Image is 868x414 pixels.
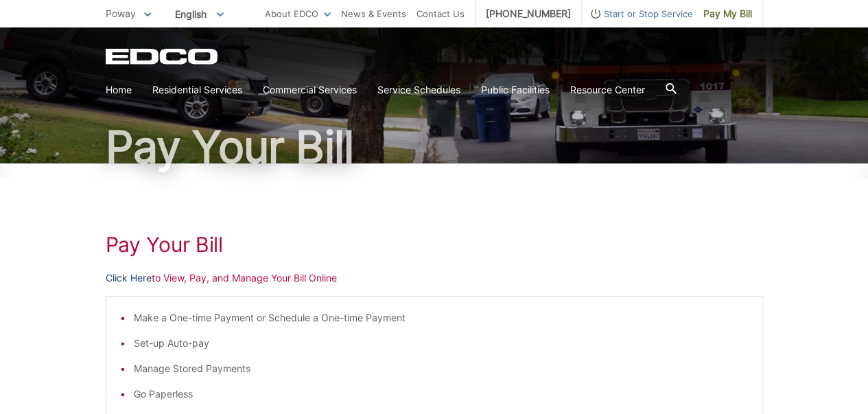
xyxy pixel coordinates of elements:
[106,48,220,65] a: EDCD logo. Return to the homepage.
[106,125,763,169] h1: Pay Your Bill
[703,6,752,21] span: Pay My Bill
[106,232,763,257] h1: Pay Your Bill
[134,336,749,351] li: Set-up Auto-pay
[106,271,152,286] a: Click Here
[570,82,645,97] a: Resource Center
[134,310,749,325] li: Make a One-time Payment or Schedule a One-time Payment
[152,82,242,97] a: Residential Services
[134,387,749,402] li: Go Paperless
[265,6,331,21] a: About EDCO
[377,82,460,97] a: Service Schedules
[341,6,406,21] a: News & Events
[165,3,234,25] span: English
[134,361,749,376] li: Manage Stored Payments
[481,82,550,97] a: Public Facilities
[417,6,465,21] a: Contact Us
[106,271,763,286] p: to View, Pay, and Manage Your Bill Online
[106,8,136,19] span: Poway
[263,82,357,97] a: Commercial Services
[106,82,132,97] a: Home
